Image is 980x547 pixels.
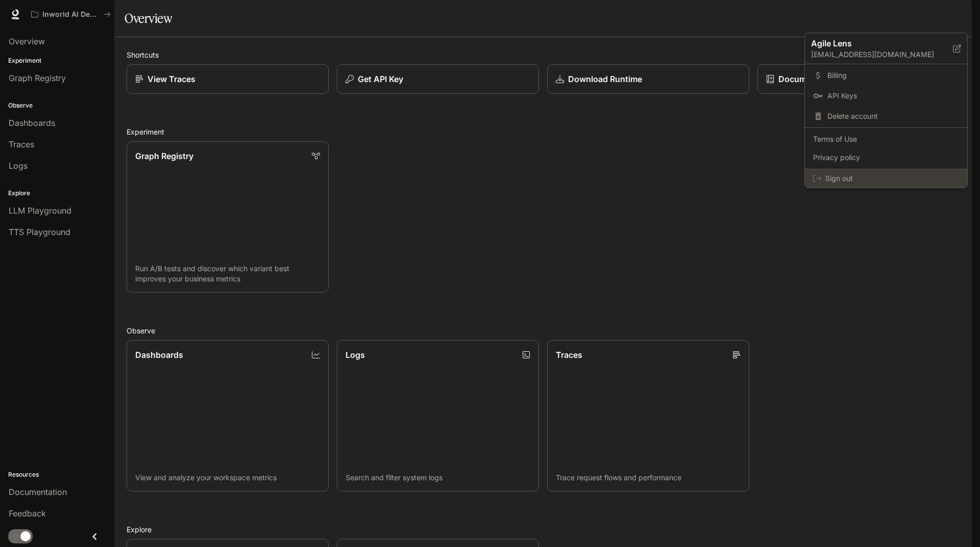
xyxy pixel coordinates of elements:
[827,70,959,81] span: Billing
[807,148,965,167] a: Privacy policy
[827,111,959,121] span: Delete account
[805,169,967,188] div: Sign out
[825,173,959,184] span: Sign out
[807,130,965,148] a: Terms of Use
[813,134,959,144] span: Terms of Use
[807,66,965,85] a: Billing
[807,107,965,125] div: Delete account
[807,87,965,105] a: API Keys
[811,37,937,49] p: Agile Lens
[813,152,959,163] span: Privacy policy
[827,91,959,101] span: API Keys
[811,49,953,60] p: [EMAIL_ADDRESS][DOMAIN_NAME]
[805,33,967,64] div: Agile Lens[EMAIL_ADDRESS][DOMAIN_NAME]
